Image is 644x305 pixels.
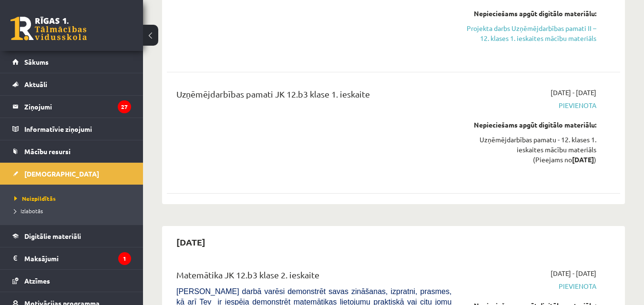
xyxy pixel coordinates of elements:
span: Aktuāli [24,80,47,89]
i: 1 [118,252,131,265]
span: Pievienota [466,281,596,291]
a: Mācību resursi [12,140,131,162]
span: Izlabotās [14,207,43,215]
div: Uzņēmējdarbības pamatu - 12. klases 1. ieskaites mācību materiāls (Pieejams no ) [466,135,596,165]
h2: [DATE] [167,231,215,253]
span: Sākums [24,58,49,66]
span: Pievienota [466,100,596,110]
span: [DATE] - [DATE] [551,268,596,278]
a: Projekta darbs Uzņēmējdarbības pamati II – 12. klases 1. ieskaites mācību materiāls [466,23,596,43]
a: Aktuāli [12,73,131,95]
a: Atzīmes [12,270,131,292]
span: Mācību resursi [24,147,71,156]
strong: [DATE] [572,155,594,164]
a: Neizpildītās [14,194,133,203]
a: Maksājumi1 [12,247,131,269]
legend: Ziņojumi [24,96,131,118]
span: Neizpildītās [14,195,56,202]
legend: Maksājumi [24,247,131,269]
span: [DEMOGRAPHIC_DATA] [24,169,99,178]
a: Digitālie materiāli [12,225,131,247]
span: [DATE] - [DATE] [551,88,596,98]
div: Nepieciešams apgūt digitālo materiālu: [466,9,596,19]
legend: Informatīvie ziņojumi [24,118,131,140]
a: Izlabotās [14,207,133,215]
div: Matemātika JK 12.b3 klase 2. ieskaite [176,268,451,286]
span: Digitālie materiāli [24,232,81,240]
a: [DEMOGRAPHIC_DATA] [12,163,131,185]
div: Uzņēmējdarbības pamati JK 12.b3 klase 1. ieskaite [176,88,451,105]
span: Atzīmes [24,276,50,285]
i: 27 [118,100,131,113]
div: Nepieciešams apgūt digitālo materiālu: [466,120,596,130]
a: Rīgas 1. Tālmācības vidusskola [10,17,87,40]
a: Ziņojumi27 [12,96,131,118]
a: Sākums [12,51,131,73]
a: Informatīvie ziņojumi [12,118,131,140]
